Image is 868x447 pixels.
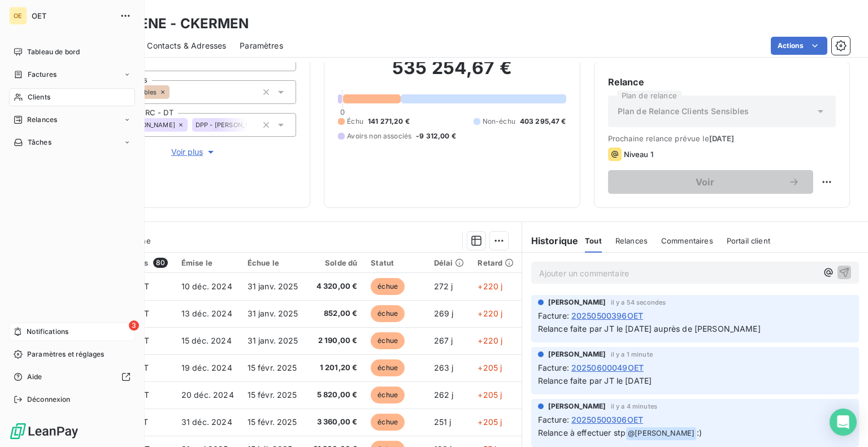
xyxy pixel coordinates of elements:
span: 15 févr. 2025 [248,363,297,372]
span: échue [371,414,405,431]
span: 3 360,00 € [312,416,358,428]
span: Relances [27,115,57,125]
span: 4 320,00 € [312,281,358,292]
span: 852,00 € [312,308,358,319]
span: +205 j [478,363,502,372]
span: Déconnexion [27,394,71,405]
span: 267 j [434,336,453,345]
div: Solde dû [312,258,358,267]
span: 403 295,47 € [520,116,566,127]
span: DPP - [PERSON_NAME] [196,121,267,128]
span: Clients [28,92,50,102]
div: Délai [434,258,465,267]
span: +205 j [478,390,502,400]
span: Voir [622,177,788,186]
span: 141 271,20 € [368,116,410,127]
span: Prochaine relance prévue le [608,134,836,143]
span: Facture : [538,414,569,426]
span: échue [371,387,405,403]
span: 251 j [434,417,452,427]
span: 20250600049OET [571,362,644,374]
span: échue [371,278,405,295]
h6: Relance [608,75,836,89]
span: 31 déc. 2024 [181,417,232,427]
span: il y a 1 minute [611,351,653,358]
span: Avoirs non associés [347,131,411,141]
span: Paramètres et réglages [27,349,104,359]
span: +220 j [478,281,502,291]
span: Relance à effectuer stp [538,428,626,437]
div: Émise le [181,258,234,267]
span: Facture : [538,310,569,322]
span: 31 janv. 2025 [248,336,298,345]
span: Relance faite par JT le [DATE] auprès de [PERSON_NAME] [538,324,761,333]
span: Tableau de bord [27,47,80,57]
span: échue [371,332,405,349]
span: Factures [28,70,57,80]
h2: 535 254,67 € [338,57,566,90]
span: -9 312,00 € [416,131,456,141]
span: 0 [340,107,345,116]
span: Niveau 1 [624,150,653,159]
span: 20250500306OET [571,414,643,426]
button: Voir plus [91,146,296,158]
button: Voir [608,170,813,194]
span: Facture : [538,362,569,374]
span: Échu [347,116,363,127]
span: :) [697,428,702,437]
input: Ajouter une valeur [248,120,257,130]
span: 80 [153,258,168,268]
span: Portail client [727,236,770,245]
span: 263 j [434,363,454,372]
span: 20 déc. 2024 [181,390,234,400]
span: 10 déc. 2024 [181,281,232,291]
div: Retard [478,258,514,267]
span: échue [371,359,405,376]
span: échue [371,305,405,322]
span: Aide [27,372,42,382]
span: 262 j [434,390,454,400]
span: Paramètres [240,40,283,51]
span: 15 déc. 2024 [181,336,232,345]
span: [PERSON_NAME] [548,401,606,411]
span: Relances [615,236,648,245]
button: Actions [771,37,827,55]
span: Notifications [27,327,68,337]
span: 3 [129,320,139,331]
span: Voir plus [171,146,216,158]
span: Tout [585,236,602,245]
img: Logo LeanPay [9,422,79,440]
span: il y a 4 minutes [611,403,657,410]
span: 31 janv. 2025 [248,309,298,318]
div: Échue le [248,258,298,267]
span: Plan de Relance Clients Sensibles [618,106,749,117]
span: +220 j [478,336,502,345]
span: 19 déc. 2024 [181,363,232,372]
span: 5 820,00 € [312,389,358,401]
span: @ [PERSON_NAME] [626,427,696,440]
h3: KERMENE - CKERMEN [99,14,249,34]
span: 15 févr. 2025 [248,417,297,427]
span: [PERSON_NAME] [548,297,606,307]
span: 269 j [434,309,454,318]
div: OE [9,7,27,25]
span: Contacts & Adresses [147,40,226,51]
h6: Historique [522,234,579,248]
span: 15 févr. 2025 [248,390,297,400]
span: 1 201,20 € [312,362,358,374]
span: Tâches [28,137,51,147]
span: 20250500396OET [571,310,643,322]
span: 272 j [434,281,453,291]
span: 2 190,00 € [312,335,358,346]
div: Open Intercom Messenger [830,409,857,436]
span: [DATE] [709,134,735,143]
input: Ajouter une valeur [170,87,179,97]
span: +220 j [478,309,502,318]
span: +205 j [478,417,502,427]
span: OET [32,11,113,20]
span: Relance faite par JT le [DATE] [538,376,652,385]
span: Non-échu [483,116,515,127]
span: [PERSON_NAME] [548,349,606,359]
span: 13 déc. 2024 [181,309,232,318]
span: Commentaires [661,236,713,245]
